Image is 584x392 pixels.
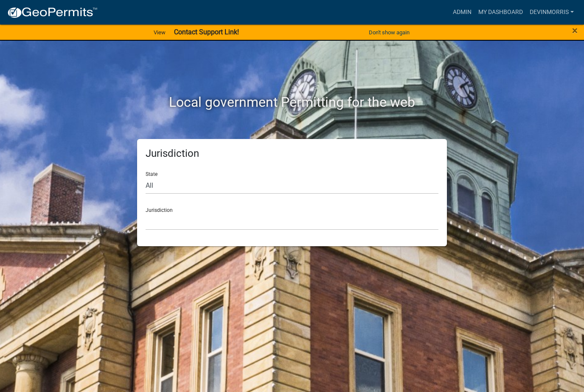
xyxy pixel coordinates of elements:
[475,4,526,20] a: My Dashboard
[365,25,413,39] button: Don't show again
[174,28,239,36] strong: Contact Support Link!
[572,25,578,36] span: ×
[526,4,577,20] a: Devinmorris
[449,4,475,20] a: Admin
[56,94,528,110] h2: Local government Permitting for the web
[150,25,169,39] a: View
[146,147,438,160] h5: Jurisdiction
[572,25,578,36] button: Close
